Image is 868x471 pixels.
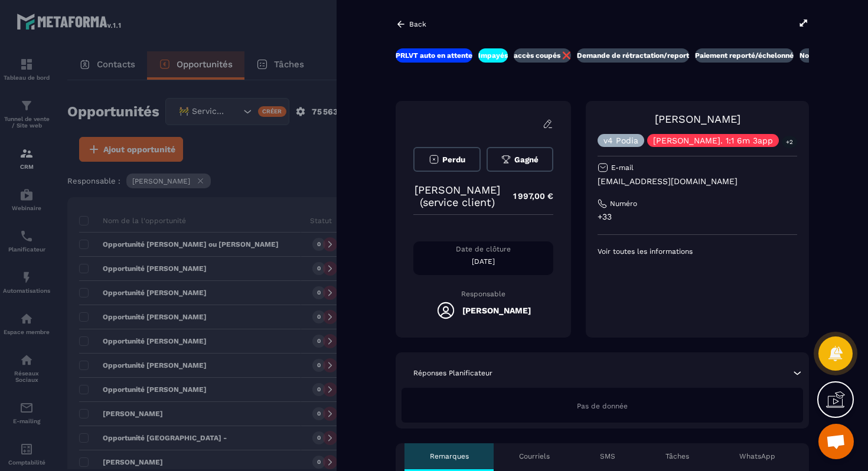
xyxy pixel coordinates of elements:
[782,136,797,148] p: +2
[653,136,773,145] p: [PERSON_NAME]. 1:1 6m 3app
[430,452,469,461] p: Remarques
[519,452,550,461] p: Courriels
[409,20,426,28] p: Back
[501,185,553,208] p: 1 997,00 €
[577,51,689,60] p: Demande de rétractation/report
[487,147,554,172] button: Gagné
[800,51,834,60] p: Nouveaux
[442,155,465,164] span: Perdu
[413,368,492,378] p: Réponses Planificateur
[514,155,539,164] span: Gagné
[695,51,794,60] p: Paiement reporté/échelonné
[514,51,571,60] p: accès coupés ❌
[655,113,740,125] a: [PERSON_NAME]
[818,424,854,459] a: Ouvrir le chat
[739,452,775,461] p: WhatsApp
[598,176,797,187] p: [EMAIL_ADDRESS][DOMAIN_NAME]
[413,290,553,298] p: Responsable
[396,51,472,60] p: PRLVT auto en attente
[665,452,689,461] p: Tâches
[600,452,615,461] p: SMS
[413,147,481,172] button: Perdu
[478,51,508,60] p: Impayés
[603,136,638,145] p: v4 Podia
[611,163,634,172] p: E-mail
[413,257,553,266] p: [DATE]
[610,199,637,208] p: Numéro
[413,184,501,208] p: [PERSON_NAME] (service client)
[462,306,531,315] h5: [PERSON_NAME]
[413,244,553,254] p: Date de clôture
[598,247,797,256] p: Voir toutes les informations
[598,211,797,223] p: +33
[577,402,628,410] span: Pas de donnée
